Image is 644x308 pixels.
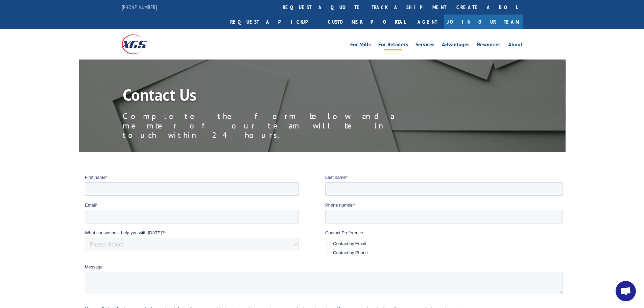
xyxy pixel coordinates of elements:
a: [PHONE_NUMBER] [122,4,157,10]
a: About [508,42,523,49]
a: Agent [411,15,444,29]
a: Request a pickup [225,15,323,29]
a: Join Our Team [444,15,523,29]
h1: Contact Us [123,87,427,106]
div: Open chat [616,281,636,301]
a: Customer Portal [323,15,411,29]
a: Services [415,42,434,49]
a: Advantages [442,42,470,49]
a: For Mills [350,42,371,49]
a: Resources [477,42,501,49]
p: Complete the form below and a member of our team will be in touch within 24 hours. [123,112,427,140]
a: For Retailers [378,42,408,49]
